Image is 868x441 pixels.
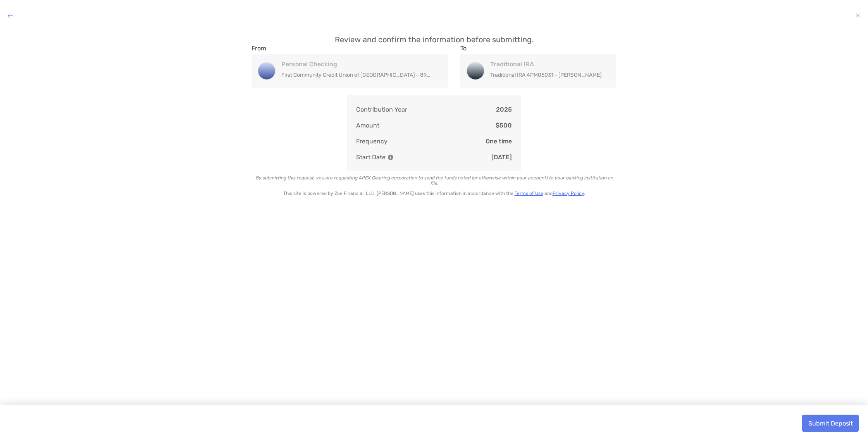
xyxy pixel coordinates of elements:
p: One time [486,136,512,146]
img: Information Icon [388,155,393,160]
p: This site is powered by Zoe Financial, LLC. [PERSON_NAME] uses this information in accordance wit... [252,191,616,196]
p: Traditional IRA 4PM05031 - [PERSON_NAME] [490,70,602,80]
p: By submitting this request, you are requesting APEX Clearing corporation to send the funds noted ... [252,175,616,186]
h4: Traditional IRA [490,60,602,68]
p: [DATE] [491,152,512,162]
label: To [460,45,467,52]
h4: Personal Checking [281,60,431,68]
label: From [251,45,266,52]
p: Amount [356,121,379,130]
p: 2025 [496,105,512,114]
p: Review and confirm the information before submitting. [252,35,616,45]
img: Traditional IRA [467,62,484,79]
p: First Community Credit Union of [GEOGRAPHIC_DATA] - 8986 [281,70,431,80]
p: Start Date [356,152,393,162]
a: Terms of Use [515,191,543,196]
img: Personal Checking [258,62,275,79]
p: Contribution Year [356,105,407,114]
a: Privacy Policy [553,191,584,196]
p: $500 [496,121,512,130]
p: Frequency [356,136,387,146]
